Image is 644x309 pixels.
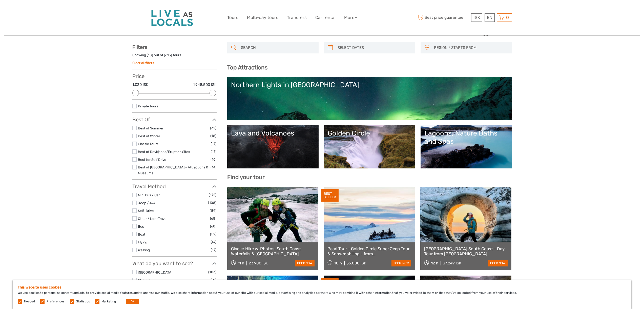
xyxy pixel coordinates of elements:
span: (108) [208,200,217,206]
button: REGION / STARTS FROM [432,44,509,52]
span: 0 [505,15,510,20]
span: (103) [208,269,217,275]
label: Statistics [76,299,90,304]
a: Best of Summer [138,126,163,130]
div: 55.000 ISK [346,261,366,265]
h3: What do you want to see? [132,260,217,266]
a: Lagoons, Nature Baths and Spas [424,129,508,165]
div: BEST SELLER [321,278,339,291]
a: Other / Non-Travel [138,217,167,221]
a: Walking [138,248,150,252]
a: Northern Lights in [GEOGRAPHIC_DATA] [231,81,508,116]
h3: Best Of [132,117,217,123]
span: (18) [210,133,217,139]
a: Glacier Hike w. Photos, South Coast Waterfalls & [GEOGRAPHIC_DATA] [231,246,315,257]
span: (16) [211,157,217,162]
a: Flying [138,240,147,244]
a: Best of [GEOGRAPHIC_DATA] - Attractions & Museums [138,165,208,175]
div: Lava and Volcanoes [231,129,315,137]
a: book now [391,260,411,266]
label: 613 [165,53,171,57]
span: (91) [211,277,217,283]
div: We use cookies to personalise content and ads, to provide social media features and to analyse ou... [13,280,631,309]
a: Jeep / 4x4 [138,201,155,205]
span: (17) [211,141,217,147]
a: Classic Tours [138,142,158,146]
input: SEARCH [239,43,316,52]
label: Preferences [47,299,65,304]
a: Multi-day tours [247,14,278,21]
label: Needed [24,299,35,304]
span: Best price guarantee [417,13,470,22]
span: (17) [211,247,217,253]
b: Top Attractions [227,64,267,71]
a: Boat [138,232,145,236]
button: OK [126,299,139,304]
span: (60) [210,223,217,229]
span: (47) [211,239,217,245]
span: (172) [209,192,217,198]
div: Northern Lights in [GEOGRAPHIC_DATA] [231,81,508,89]
button: Open LiveChat chat widget [58,8,64,14]
span: ISK [473,15,480,20]
a: Clear all filters [132,61,154,65]
a: Tours [227,14,238,21]
a: Best of Reykjanes/Eruption Sites [138,150,190,154]
a: book now [488,260,508,266]
a: Private tours [138,104,158,108]
a: Car rental [315,14,336,21]
span: 11 h [238,261,244,265]
b: Find your tour [227,174,265,181]
span: (68) [210,216,217,221]
a: [GEOGRAPHIC_DATA] [138,270,172,274]
input: SELECT DATES [336,43,413,52]
span: (14) [211,164,217,170]
h5: This website uses cookies [18,285,626,289]
a: Best of Winter [138,134,160,138]
a: Golden Circle [328,129,411,165]
a: Self-Drive [138,209,154,213]
a: Mini Bus / Car [138,193,160,197]
a: [GEOGRAPHIC_DATA] South Coast - Day Tour from [GEOGRAPHIC_DATA] [424,246,508,257]
a: Pearl Tour - Golden Circle Super Jeep Tour & Snowmobiling - from [GEOGRAPHIC_DATA] [327,246,411,257]
a: Best for Self Drive [138,158,166,162]
div: 23.900 ISK [249,261,268,265]
a: Lava and Volcanoes [231,129,315,165]
div: Lagoons, Nature Baths and Spas [424,129,508,146]
a: Glaciers [138,278,150,282]
h3: Travel Method [132,183,217,189]
label: 18 [148,53,152,57]
label: 1.030 ISK [132,82,148,87]
a: Transfers [287,14,307,21]
a: book now [295,260,315,266]
div: Golden Circle [328,129,411,137]
label: 1.948.500 ISK [193,82,217,87]
span: (17) [211,149,217,154]
span: 10 h [335,261,342,265]
a: Bus [138,224,144,228]
h3: Price [132,73,217,79]
strong: Filters [132,44,147,50]
img: 844-cf2ffc76-de1f-46e1-91e9-721ab7cc2b2a_logo_big.jpg [147,6,202,30]
span: (52) [210,231,217,237]
a: More [344,14,357,21]
div: 37.249 ISK [443,261,461,265]
div: EN [485,13,495,22]
p: We're away right now. Please check back later! [7,9,57,13]
div: BEST SELLER [321,189,339,202]
span: (32) [210,125,217,131]
label: Marketing [101,299,116,304]
span: 12 h [431,261,438,265]
div: Showing ( ) out of ( ) tours [132,53,217,61]
span: (89) [210,208,217,214]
